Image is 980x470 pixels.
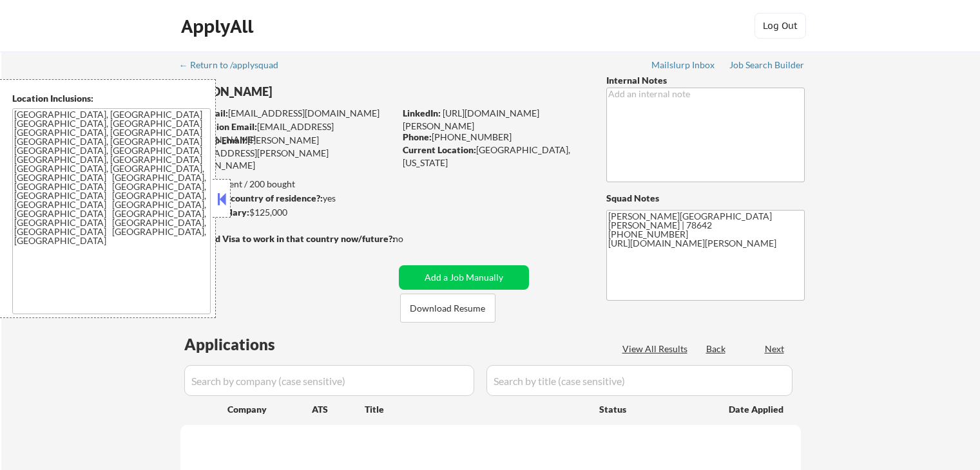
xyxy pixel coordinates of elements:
div: $125,000 [180,206,394,219]
button: Log Out [754,13,806,39]
div: ApplyAll [181,15,257,37]
div: Next [765,343,785,355]
div: Job Search Builder [729,61,805,70]
a: Job Search Builder [729,60,805,73]
a: [URL][DOMAIN_NAME][PERSON_NAME] [403,108,539,131]
div: Back [706,343,727,355]
div: yes [180,192,390,205]
button: Download Resume [400,294,495,323]
div: ← Return to /applysquad [179,61,291,70]
div: [PERSON_NAME][EMAIL_ADDRESS][PERSON_NAME][DOMAIN_NAME] [180,134,394,172]
div: Internal Notes [606,74,805,87]
strong: LinkedIn: [403,108,441,118]
div: [GEOGRAPHIC_DATA], [US_STATE] [403,144,585,169]
div: [EMAIL_ADDRESS][DOMAIN_NAME] [181,120,394,146]
strong: Can work in country of residence?: [180,193,323,203]
strong: Will need Visa to work in that country now/future?: [180,233,395,244]
input: Search by company (case sensitive) [184,365,474,396]
div: Date Applied [729,403,785,416]
div: [EMAIL_ADDRESS][DOMAIN_NAME] [181,107,394,120]
strong: Phone: [403,131,432,142]
a: ← Return to /applysquad [179,60,291,73]
div: 61 sent / 200 bought [180,178,394,191]
div: Title [365,403,587,416]
div: View All Results [622,343,691,355]
div: ATS [312,403,365,416]
div: no [393,232,430,245]
input: Search by title (case sensitive) [486,365,793,396]
div: Status [599,397,710,420]
div: [PERSON_NAME] [180,84,445,100]
div: Company [227,403,312,416]
div: Mailslurp Inbox [651,61,716,70]
div: Applications [184,337,312,352]
div: [PHONE_NUMBER] [403,131,585,144]
button: Add a Job Manually [399,265,529,290]
a: Mailslurp Inbox [651,60,716,73]
strong: Current Location: [403,144,476,155]
div: Location Inclusions: [12,92,211,105]
div: Squad Notes [606,192,805,205]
